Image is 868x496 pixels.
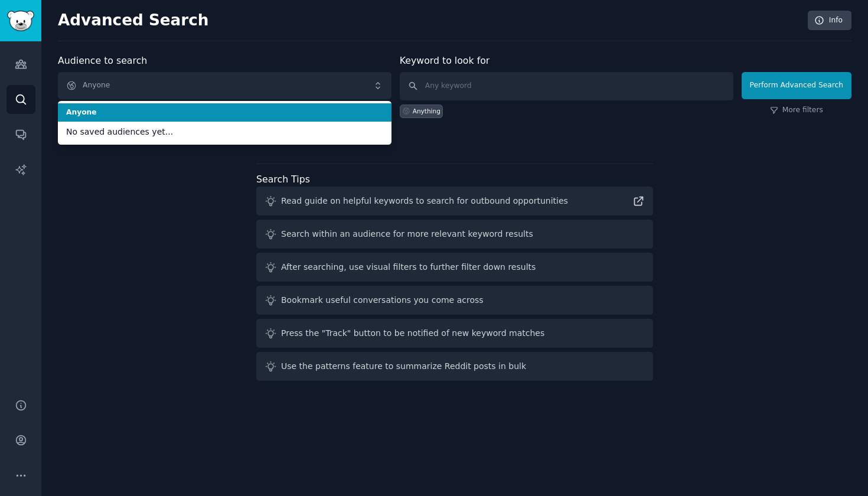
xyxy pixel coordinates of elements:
div: Read guide on helpful keywords to search for outbound opportunities [281,195,568,207]
label: Search Tips [256,174,310,185]
ul: Anyone [58,101,391,145]
label: Keyword to look for [400,55,490,66]
h2: Advanced Search [58,11,801,30]
div: Press the "Track" button to be notified of new keyword matches [281,327,544,340]
a: Info [808,11,851,31]
a: More filters [770,105,823,116]
div: Search within an audience for more relevant keyword results [281,228,533,240]
span: No saved audiences yet... [66,126,383,138]
div: After searching, use visual filters to further filter down results [281,261,536,273]
button: Anyone [58,72,391,99]
input: Any keyword [400,72,733,100]
div: Use the patterns feature to summarize Reddit posts in bulk [281,360,526,373]
label: Audience to search [58,55,147,66]
div: Anything [413,107,440,115]
span: Anyone [66,107,383,118]
div: Bookmark useful conversations you come across [281,294,484,306]
img: GummySearch logo [7,11,34,31]
button: Perform Advanced Search [742,72,851,99]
